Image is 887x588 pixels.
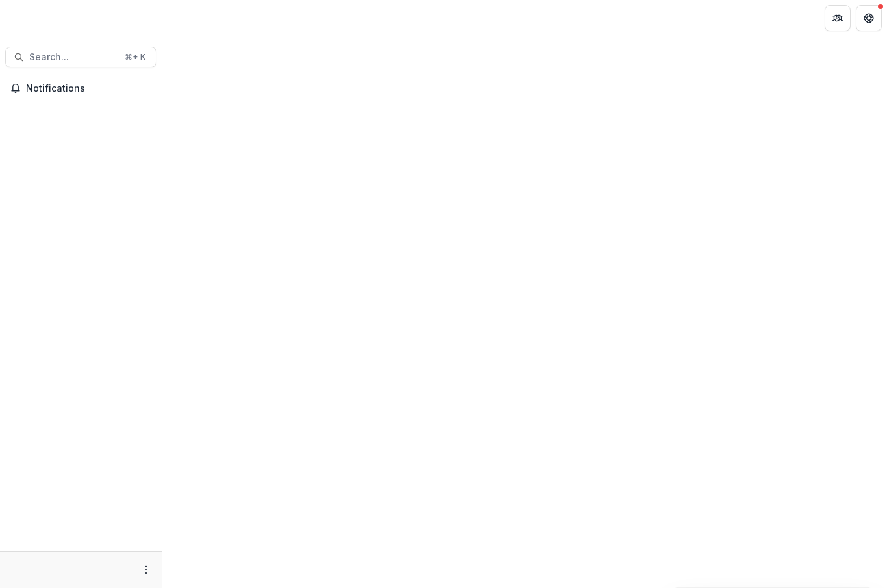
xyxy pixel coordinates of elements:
button: Get Help [856,5,882,31]
nav: breadcrumb [168,8,223,27]
button: More [138,562,154,578]
button: Notifications [5,78,156,99]
span: Notifications [26,83,151,94]
button: Partners [825,5,851,31]
button: Search... [5,47,156,67]
span: Search... [29,52,117,63]
div: ⌘ + K [122,50,148,64]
